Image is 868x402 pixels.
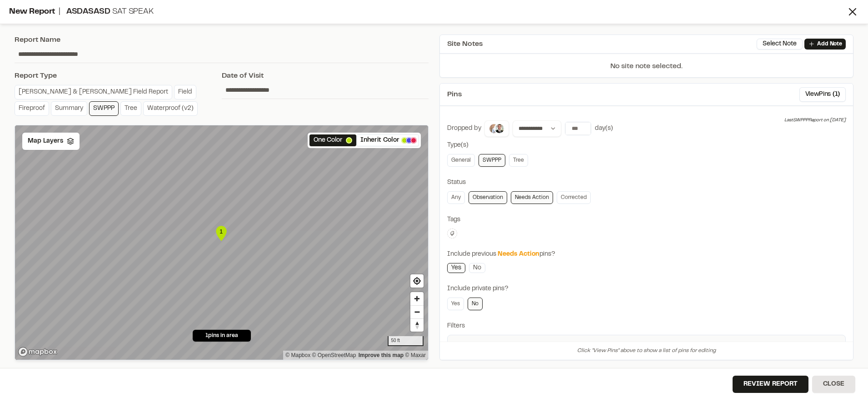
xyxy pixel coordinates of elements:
[120,101,141,116] a: Tree
[312,352,356,358] a: OpenStreetMap
[799,87,846,102] button: ViewPins (1)
[447,215,846,225] div: Tags
[219,228,223,235] text: 1
[595,124,613,134] div: day(s)
[447,140,846,150] div: Type(s)
[447,124,481,134] div: Dropped by
[817,40,842,48] p: Add Note
[143,101,198,116] a: Waterproof (v2)
[15,35,429,45] div: Report Name
[509,154,528,167] a: Tree
[205,332,238,340] span: 1 pins in area
[410,318,424,332] button: Reset bearing to north
[410,274,424,288] button: Find my location
[468,298,483,310] a: No
[833,89,840,99] span: ( 1 )
[66,8,110,15] span: asdasasd
[494,123,505,134] img: Troy Brennan
[489,123,499,134] img: Landon Messal
[222,70,429,81] div: Date of Visit
[15,125,428,360] canvas: Map
[174,85,196,99] a: Field
[447,89,462,100] span: Pins
[447,321,846,331] div: Filters
[15,70,222,81] div: Report Type
[215,224,228,243] div: Map marker
[447,298,464,310] a: Yes
[89,101,119,116] a: SWPPP
[410,292,424,305] button: Zoom in
[757,39,803,50] button: Select Note
[440,342,853,360] div: Click "View Pins" above to show a list of pins for editing
[498,252,539,257] span: Needs Action
[388,336,424,346] div: 50 ft
[285,352,310,358] a: Mapbox
[469,263,485,273] a: No
[440,61,853,77] p: No site note selected.
[112,8,153,15] span: Sat speak
[511,191,553,204] a: Needs Action
[733,376,808,393] button: Review Report
[410,305,424,318] button: Zoom out
[447,228,457,238] button: Edit Tags
[9,6,846,18] div: New Report
[447,178,846,188] div: Status
[447,191,465,204] a: Any
[484,120,509,137] button: Landon Messal, Troy Brennan
[15,85,172,99] a: [PERSON_NAME] & [PERSON_NAME] Field Report
[356,134,419,146] button: Inherit Color
[784,117,846,124] div: Last SWPPP Report on [DATE]
[410,319,424,332] span: Reset bearing to north
[451,341,842,349] div: SWPPP Category
[309,134,356,146] button: One Color
[447,263,465,273] a: Yes
[469,191,507,204] a: Observation
[447,154,475,167] a: General
[447,39,483,50] span: Site Notes
[812,376,855,393] button: Close
[447,249,846,259] div: Include previous pins?
[359,352,404,358] a: Map feedback
[405,352,426,358] a: Maxar
[557,191,591,204] a: Corrected
[479,154,505,167] a: SWPPP
[447,284,846,294] div: Include private pins?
